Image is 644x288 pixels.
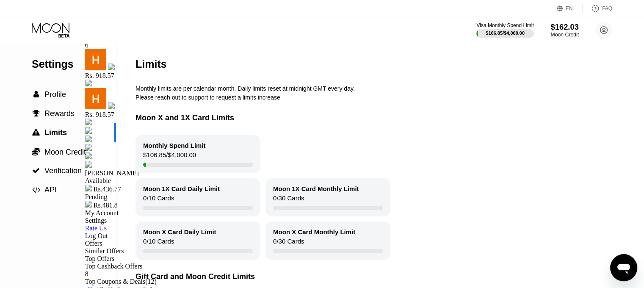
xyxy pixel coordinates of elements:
[44,109,75,118] span: Rewards
[32,58,116,70] div: Settings
[135,58,167,70] div: Limits
[557,4,583,13] div: EN
[143,151,196,163] div: $106.85 / $4,000.00
[32,110,40,117] div: 
[32,147,40,156] div: 
[273,238,304,249] div: 0 / 30 Cards
[44,148,86,156] span: Moon Credit
[143,228,216,235] div: Moon X Card Daily Limit
[273,185,359,192] div: Moon 1X Card Monthly Limit
[566,6,573,11] div: EN
[273,228,355,235] div: Moon X Card Monthly Limit
[32,186,40,194] span: 
[44,166,82,175] span: Verification
[550,22,579,38] div: $162.03Moon Credit
[143,194,174,206] div: 0 / 10 Cards
[44,90,66,99] span: Profile
[32,167,40,174] div: 
[33,110,40,117] span: 
[44,128,67,137] span: Limits
[583,4,612,13] div: FAQ
[550,22,579,31] div: $162.03
[32,91,40,98] div: 
[32,129,40,136] span: 
[602,6,612,11] div: FAQ
[44,186,57,194] span: API
[32,129,40,136] div: 
[32,147,40,156] span: 
[273,194,304,206] div: 0 / 30 Cards
[143,185,220,192] div: Moon 1X Card Daily Limit
[486,30,525,36] div: $106.85 / $4,000.00
[476,22,533,28] div: Visa Monthly Spend Limit
[32,167,40,174] span: 
[33,91,39,98] span: 
[610,254,637,281] iframe: Button to launch messaging window
[476,22,533,38] div: Visa Monthly Spend Limit$106.85/$4,000.00
[143,142,206,149] div: Monthly Spend Limit
[550,32,579,38] div: Moon Credit
[32,186,40,194] div: 
[143,238,174,249] div: 0 / 10 Cards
